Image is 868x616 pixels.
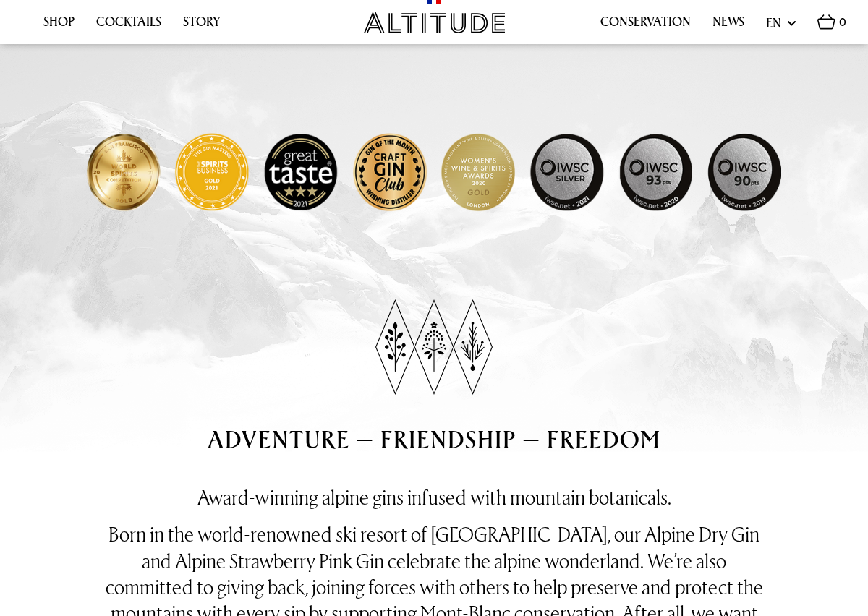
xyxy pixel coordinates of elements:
p: Award-winning alpine gins infused with mountain botanicals. [101,484,767,510]
img: Altitude Gin Awards [87,119,781,227]
img: Altitude Gin [364,12,505,33]
a: Conservation [600,14,691,37]
a: 0 [817,14,846,38]
a: Cocktails [96,14,161,37]
img: Basket [817,14,835,30]
a: Shop [43,14,75,37]
a: News [712,14,744,37]
h2: Adventure — Friendship — Freedom [101,424,767,455]
a: Story [183,14,221,37]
